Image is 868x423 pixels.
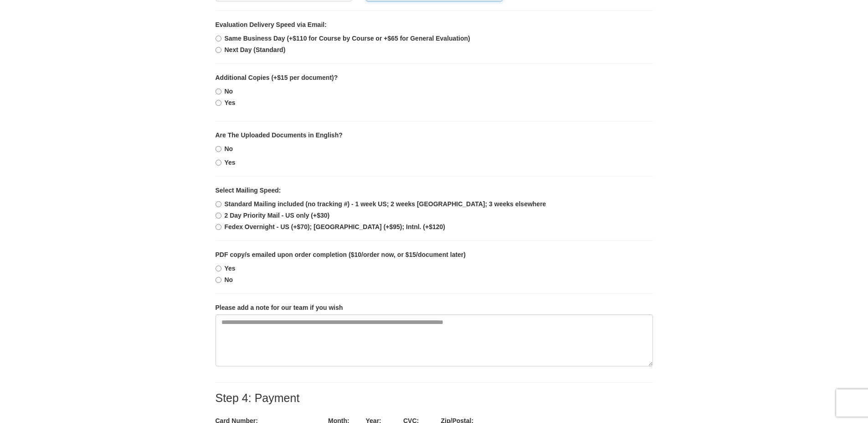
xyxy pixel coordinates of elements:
[225,200,546,208] b: Standard Mailing included (no tracking #) - 1 week US; 2 weeks [GEOGRAPHIC_DATA]; 3 weeks elsewhere
[225,276,233,283] b: No
[216,277,221,283] input: No
[216,89,221,94] input: No
[216,224,221,230] input: Fedex Overnight - US (+$70); [GEOGRAPHIC_DATA] (+$95); Intnl. (+$120)
[225,265,236,272] b: Yes
[216,201,221,207] input: Standard Mailing included (no tracking #) - 1 week US; 2 weeks [GEOGRAPHIC_DATA]; 3 weeks elsewhere
[216,213,221,219] input: 2 Day Priority Mail - US only (+$30)
[225,223,446,230] b: Fedex Overnight - US (+$70); [GEOGRAPHIC_DATA] (+$95); Intnl. (+$120)
[216,303,343,312] label: Please add a note for our team if you wish
[216,187,281,194] b: Select Mailing Speed:
[225,145,233,152] b: No
[216,131,343,139] b: Are The Uploaded Documents in English?
[225,99,236,106] b: Yes
[225,46,286,53] b: Next Day (Standard)
[689,97,868,423] iframe: LiveChat chat widget
[216,74,338,81] b: Additional Copies (+$15 per document)?
[216,47,221,53] input: Next Day (Standard)
[216,36,221,42] input: Same Business Day (+$110 for Course by Course or +$65 for General Evaluation)
[225,88,233,95] b: No
[216,251,466,258] b: PDF copy/s emailed upon order completion ($10/order now, or $15/document later)
[225,212,330,219] b: 2 Day Priority Mail - US only (+$30)
[225,159,236,166] b: Yes
[225,35,470,42] b: Same Business Day (+$110 for Course by Course or +$65 for General Evaluation)
[216,146,221,152] input: No
[216,21,327,28] b: Evaluation Delivery Speed via Email:
[216,100,221,106] input: Yes
[216,160,221,166] input: Yes
[216,266,221,272] input: Yes
[216,392,300,405] label: Step 4: Payment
